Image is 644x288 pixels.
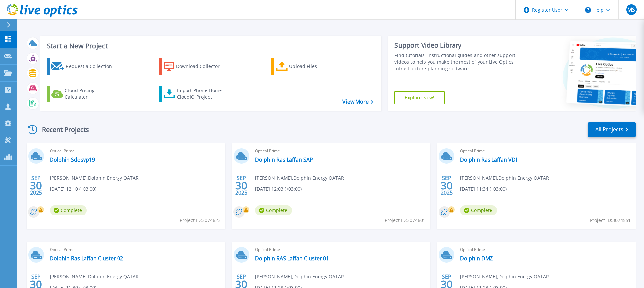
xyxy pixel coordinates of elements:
a: Cloud Pricing Calculator [47,86,120,102]
span: [DATE] 12:10 (+03:00) [50,185,96,193]
div: Find tutorials, instructional guides and other support videos to help you make the most of your L... [394,52,521,72]
span: Optical Prime [460,246,632,253]
span: Project ID: 3074551 [590,217,631,224]
div: Recent Projects [25,122,98,138]
span: Project ID: 3074601 [385,217,425,224]
a: Dolphin DMZ [460,255,493,262]
span: Optical Prime [50,147,221,155]
span: Complete [460,205,497,215]
div: Cloud Pricing Calculator [65,87,118,100]
span: [PERSON_NAME] , Dolphin Energy QATAR [460,273,549,280]
a: Download Collector [159,58,233,75]
span: 30 [30,281,42,287]
a: Request a Collection [47,58,120,75]
span: Optical Prime [255,246,427,253]
div: Support Video Library [394,41,521,50]
span: [PERSON_NAME] , Dolphin Energy QATAR [50,273,139,280]
div: SEP 2025 [235,173,248,198]
span: [DATE] 12:03 (+03:00) [255,185,302,193]
span: 30 [235,183,247,188]
div: Download Collector [176,60,229,73]
a: Dolphin Ras Laffan VDI [460,156,517,163]
span: 30 [30,183,42,188]
a: Dolphin Ras Laffan SAP [255,156,313,163]
a: All Projects [588,122,636,137]
span: Complete [50,205,87,215]
span: MS [627,7,635,12]
a: Dolphin Sdosvp19 [50,156,95,163]
h3: Start a New Project [47,42,373,50]
span: [PERSON_NAME] , Dolphin Energy QATAR [50,174,139,182]
div: SEP 2025 [30,173,42,198]
a: Explore Now! [394,91,445,104]
a: Upload Files [271,58,345,75]
span: [DATE] 11:34 (+03:00) [460,185,507,193]
span: 30 [441,281,453,287]
div: Import Phone Home CloudIQ Project [177,87,228,100]
div: Upload Files [289,60,342,73]
div: SEP 2025 [440,173,453,198]
span: Project ID: 3074623 [180,217,220,224]
span: Optical Prime [255,147,427,155]
a: View More [342,99,373,105]
div: Request a Collection [66,60,119,73]
span: Optical Prime [50,246,221,253]
span: 30 [235,281,247,287]
span: Complete [255,205,292,215]
span: Optical Prime [460,147,632,155]
span: [PERSON_NAME] , Dolphin Energy QATAR [255,174,344,182]
span: [PERSON_NAME] , Dolphin Energy QATAR [460,174,549,182]
span: 30 [441,183,453,188]
span: [PERSON_NAME] , Dolphin Energy QATAR [255,273,344,280]
a: Dolphin RAS Laffan Cluster 01 [255,255,329,262]
a: Dolphin Ras Laffan Cluster 02 [50,255,123,262]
